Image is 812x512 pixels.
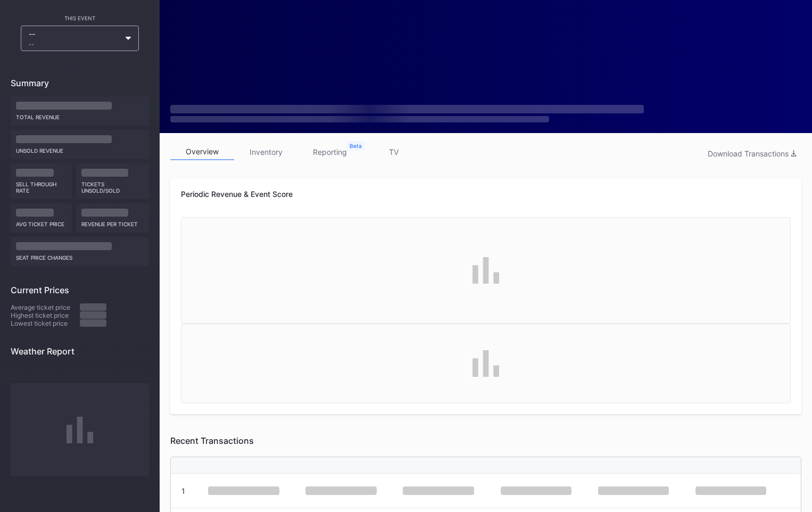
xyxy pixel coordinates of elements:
div: -- [29,41,120,47]
div: Average ticket price [11,303,80,311]
button: Download Transactions [702,146,801,161]
a: inventory [234,144,298,160]
div: Unsold Revenue [16,143,144,154]
div: -- [29,29,120,47]
div: This Event [11,15,149,21]
div: Current Prices [11,285,149,295]
div: Summary [11,78,149,88]
div: Revenue per ticket [81,217,144,227]
a: overview [170,144,234,160]
div: Total Revenue [16,110,144,120]
div: Highest ticket price [11,311,80,319]
div: 1 [181,486,185,496]
a: reporting [298,144,362,160]
div: Avg ticket price [16,217,67,227]
div: Sell Through Rate [16,177,67,194]
div: Tickets Unsold/Sold [81,177,144,194]
div: Recent Transactions [170,435,801,446]
a: TV [362,144,426,160]
div: Lowest ticket price [11,319,80,327]
div: Download Transactions [708,149,796,158]
div: Periodic Revenue & Event Score [181,189,791,199]
div: Weather Report [11,346,149,357]
div: seat price changes [16,250,144,261]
